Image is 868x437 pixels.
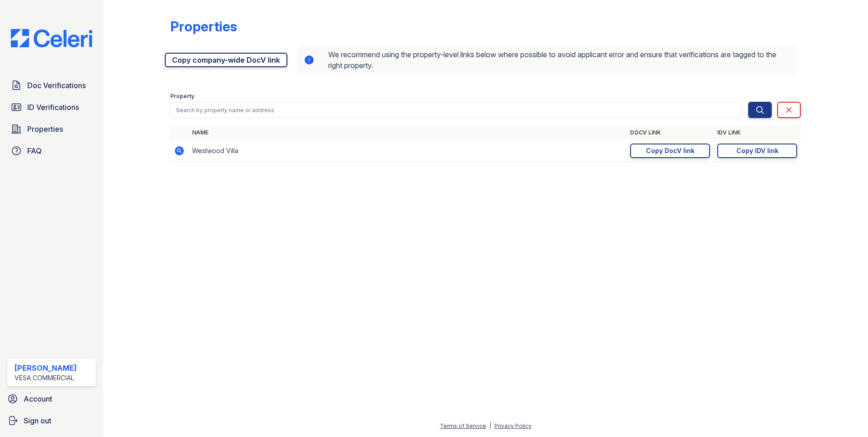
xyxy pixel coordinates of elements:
img: CE_Logo_Blue-a8612792a0a2168367f1c8372b55b34899dd931a85d93a1a3d3e32e68fde9ad4.png [4,29,99,47]
input: Search by property name or address [170,102,741,118]
div: Properties [170,18,237,35]
a: Copy company-wide DocV link [165,53,287,67]
span: Account [24,393,52,404]
a: Account [4,390,99,408]
div: Copy IDV link [736,146,779,155]
td: Westwood Villa [188,140,626,162]
a: FAQ [7,142,96,160]
a: Copy IDV link [717,144,797,158]
div: Copy DocV link [646,146,695,155]
a: Doc Verifications [7,76,96,94]
th: IDV Link [714,125,801,140]
a: Sign out [4,412,99,430]
a: Copy DocV link [630,144,710,158]
div: We recommend using the property-level links below where possible to avoid applicant error and ens... [296,45,797,74]
a: ID Verifications [7,98,96,116]
a: Privacy Policy [494,422,532,429]
a: Properties [7,120,96,138]
div: | [489,422,491,429]
div: [PERSON_NAME] [15,363,77,373]
span: ID Verifications [27,102,79,113]
div: Vesa Commercial [15,373,77,382]
span: Properties [27,124,63,134]
span: FAQ [27,145,42,156]
th: Name [188,125,626,140]
label: Property [170,93,194,100]
span: Doc Verifications [27,80,86,91]
a: Terms of Service [440,422,486,429]
span: Sign out [24,415,51,426]
th: DocV Link [626,125,714,140]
